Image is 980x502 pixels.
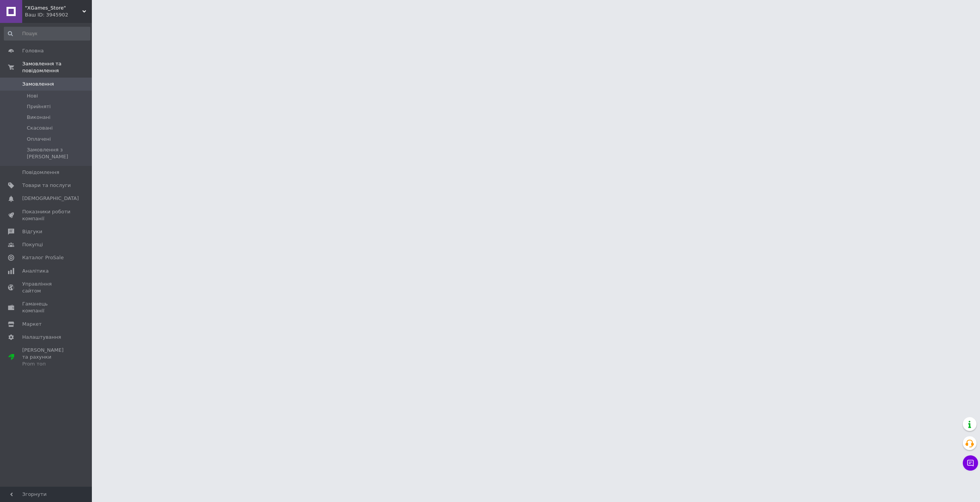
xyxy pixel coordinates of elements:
[22,361,71,367] div: Prom топ
[27,103,51,110] span: Прийняті
[25,5,82,11] span: "XGames_Store"
[22,254,64,261] span: Каталог ProSale
[22,169,59,176] span: Повідомлення
[4,27,90,41] input: Пошук
[963,455,978,471] button: Чат з покупцем
[22,334,61,341] span: Налаштування
[22,268,49,275] span: Аналітика
[22,195,79,202] span: [DEMOGRAPHIC_DATA]
[22,281,71,294] span: Управління сайтом
[27,125,53,132] span: Скасовані
[22,228,42,235] span: Відгуки
[22,60,92,74] span: Замовлення та повідомлення
[22,301,71,314] span: Гаманець компанії
[25,11,92,18] div: Ваш ID: 3945902
[22,47,44,54] span: Головна
[22,241,43,248] span: Покупці
[27,146,90,160] span: Замовлення з [PERSON_NAME]
[27,93,38,99] span: Нові
[27,114,51,121] span: Виконані
[22,347,71,368] span: [PERSON_NAME] та рахунки
[22,208,71,222] span: Показники роботи компанії
[22,182,71,189] span: Товари та послуги
[27,136,51,143] span: Оплачені
[22,321,42,328] span: Маркет
[22,81,54,88] span: Замовлення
